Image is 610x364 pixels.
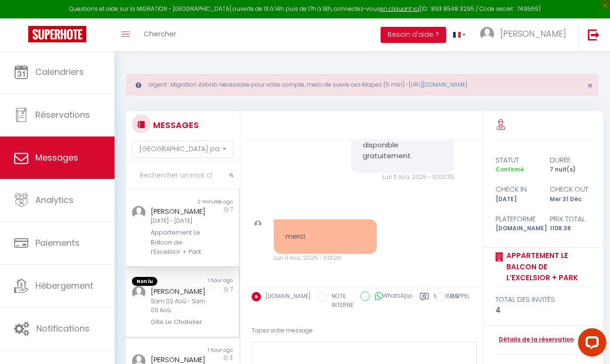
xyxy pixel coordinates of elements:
div: Prix total [543,213,597,225]
div: Gîte Le Chatelier [151,317,211,327]
label: RAPPEL [446,292,470,302]
div: Urgent : Migration Airbnb nécessaire pour votre compte, merci de suivre ces étapes (5 min) - [126,74,599,96]
a: Détails de la réservation [496,335,574,344]
div: Sam 02 Aoû - Sam 09 Aoû [151,297,211,315]
a: en cliquant ici [380,5,419,13]
div: [PERSON_NAME] [151,206,211,217]
span: Messages [35,152,78,163]
span: Paiements [35,237,80,249]
span: 7 [230,286,233,293]
div: statut [489,154,543,166]
span: × [587,80,593,91]
img: ... [132,206,146,219]
div: 1108.38 [543,224,597,233]
div: 7 nuit(s) [543,165,597,174]
label: NOTE INTERNE [327,292,353,310]
img: ... [254,220,261,227]
div: Tapez votre message [252,319,477,342]
a: Appartement Le Balcon de l’Excelsior + Park [503,250,591,283]
pre: merci [285,231,365,242]
div: 1 hour ago [182,347,239,354]
div: Mer 31 Déc [543,195,597,204]
span: Notifications [36,323,89,334]
iframe: LiveChat chat widget [570,324,610,364]
div: Lun 11 Aoû. 2025 - 11:01:26 [274,254,377,263]
label: Modèles [434,292,459,311]
img: Super Booking [28,26,86,42]
span: 7 [230,206,233,213]
input: Rechercher un mot clé [126,162,240,189]
label: WhatsApp [370,291,413,302]
span: Réservations [35,109,90,121]
div: total des invités [496,294,591,305]
span: [PERSON_NAME] [500,28,566,40]
a: ... [PERSON_NAME] [473,18,578,51]
img: logout [588,29,600,40]
div: check out [543,184,597,195]
h3: MESSAGES [151,114,199,136]
div: 4 [496,305,591,316]
div: durée [543,154,597,166]
span: 2 [230,354,233,361]
div: 2 minutes ago [182,198,239,206]
img: ... [132,286,146,299]
button: Close [587,81,593,90]
button: Besoin d'aide ? [381,27,446,43]
pre: Oui, je vous confirme que le parking sera disponible gratuitement. [363,119,442,161]
div: [DOMAIN_NAME] [489,224,543,233]
span: Confirmé [496,165,524,173]
a: Chercher [137,18,183,51]
div: Appartement Le Balcon de l’Excelsior + Park [151,228,211,257]
div: Lun 11 Aoû. 2025 - 10:00:39 [351,173,454,182]
a: [URL][DOMAIN_NAME] [409,81,467,89]
span: Hébergement [35,280,93,291]
span: Calendriers [35,66,84,78]
div: [PERSON_NAME] [151,286,211,297]
label: [DOMAIN_NAME] [261,292,310,302]
div: [DATE] - [DATE] [151,217,211,226]
div: check in [489,184,543,195]
span: Analytics [35,194,73,206]
img: ... [480,27,494,41]
div: 1 hour ago [182,277,239,286]
div: Plateforme [489,213,543,225]
span: Chercher [144,29,176,39]
span: Non lu [132,277,157,286]
div: [DATE] [489,195,543,204]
